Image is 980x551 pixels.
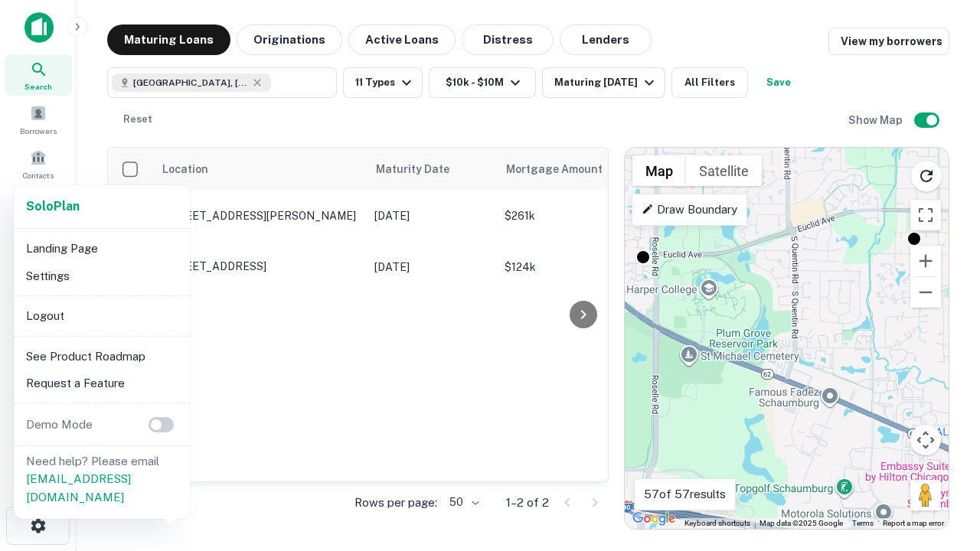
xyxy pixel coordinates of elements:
li: Landing Page [20,235,184,262]
li: See Product Roadmap [20,343,184,370]
li: Settings [20,262,184,290]
a: [EMAIL_ADDRESS][DOMAIN_NAME] [26,472,131,504]
li: Request a Feature [20,370,184,397]
strong: Solo Plan [26,199,80,214]
a: SoloPlan [26,197,80,216]
li: Logout [20,302,184,330]
p: Demo Mode [20,416,99,434]
p: Need help? Please email [26,452,178,507]
iframe: Chat Widget [903,380,980,453]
